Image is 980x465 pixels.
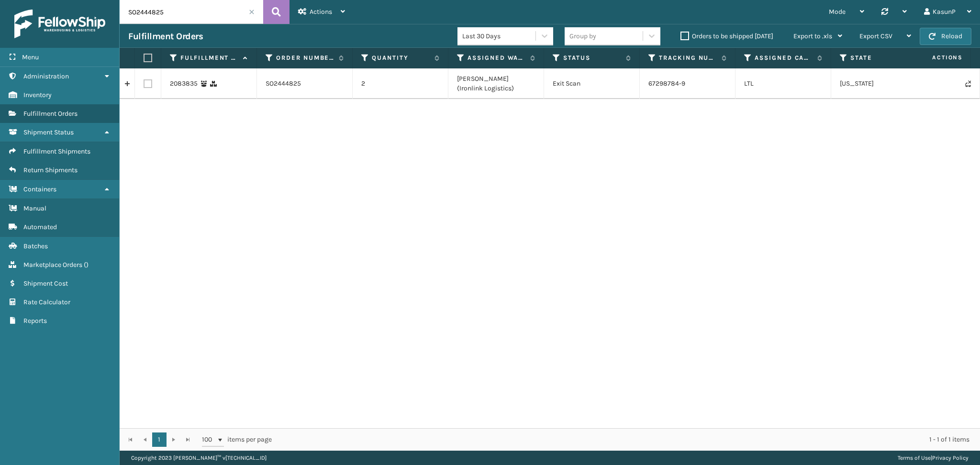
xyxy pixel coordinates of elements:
div: | [898,451,969,465]
div: Last 30 Days [462,31,536,41]
span: Return Shipments [23,166,78,174]
a: 1 [152,432,167,447]
span: Shipment Status [23,128,74,136]
td: [US_STATE] [831,68,927,99]
a: Privacy Policy [932,454,969,461]
p: Copyright 2023 [PERSON_NAME]™ v [TECHNICAL_ID] [131,451,267,465]
a: 2083835 [170,79,198,89]
img: logo [14,10,105,38]
span: Automated [23,223,57,231]
label: Tracking Number [659,54,717,62]
span: Export CSV [859,32,892,40]
span: Inventory [23,91,52,99]
label: Order Number [276,54,334,62]
span: items per page [202,432,272,447]
span: 100 [202,435,216,444]
td: 67298784-9 [640,68,735,99]
td: 2 [353,68,448,99]
span: Menu [22,53,39,61]
i: Never Shipped [965,80,971,87]
td: Exit Scan [544,68,640,99]
label: Orders to be shipped [DATE] [680,32,773,40]
span: Administration [23,72,69,80]
a: Terms of Use [898,454,931,461]
span: Containers [23,185,56,193]
label: Quantity [372,54,430,62]
span: Batches [23,242,48,250]
label: Fulfillment Order Id [180,54,238,62]
h3: Fulfillment Orders [128,31,203,42]
button: Reload [920,28,971,45]
div: Group by [569,31,596,41]
span: Marketplace Orders [23,261,82,269]
label: State [850,54,908,62]
div: 1 - 1 of 1 items [285,435,969,444]
label: Assigned Warehouse [468,54,525,62]
span: Shipment Cost [23,279,68,288]
td: LTL [735,68,831,99]
label: Status [563,54,621,62]
td: [PERSON_NAME] (Ironlink Logistics) [448,68,544,99]
span: ( ) [84,261,89,269]
span: Manual [23,204,46,212]
span: Export to .xls [793,32,832,40]
a: SO2444825 [266,79,301,89]
span: Rate Calculator [23,298,70,306]
span: Fulfillment Orders [23,110,78,118]
span: Actions [310,8,332,16]
span: Fulfillment Shipments [23,147,90,155]
span: Mode [829,8,846,16]
span: Reports [23,317,47,325]
label: Assigned Carrier Service [755,54,813,62]
span: Actions [902,50,969,66]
